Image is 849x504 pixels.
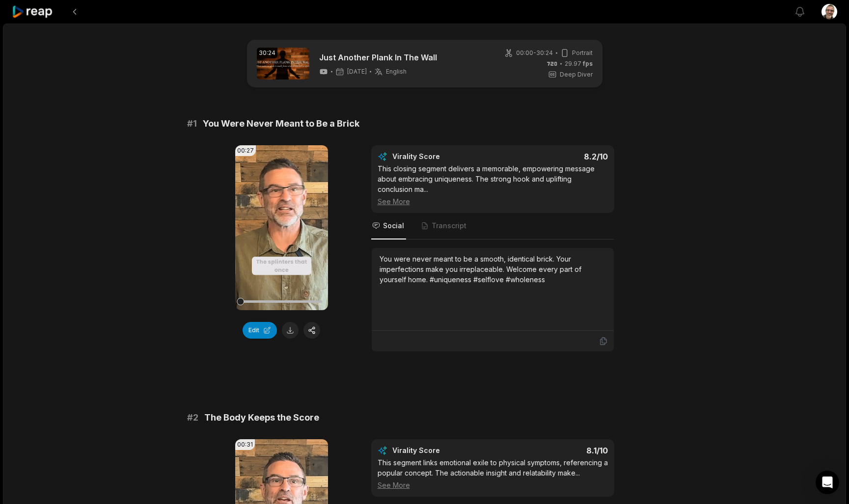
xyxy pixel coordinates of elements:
span: # 1 [187,117,197,131]
div: This segment links emotional exile to physical symptoms, referencing a popular concept. The actio... [378,457,608,490]
div: See More [378,480,608,490]
span: # 2 [187,411,198,424]
nav: Tabs [371,213,614,239]
div: 8.1 /10 [502,446,608,455]
div: See More [378,196,608,207]
div: Virality Score [392,152,498,161]
span: Social [383,221,404,231]
span: fps [583,60,593,67]
video: Your browser does not support mp4 format. [235,145,328,310]
a: Just Another Plank In The Wall [319,52,437,63]
span: 00:00 - 30:24 [516,49,553,57]
span: You Were Never Meant to Be a Brick [203,117,359,131]
div: Virality Score [392,446,498,455]
div: You were never meant to be a smooth, identical brick. Your imperfections make you irreplaceable. ... [380,254,606,285]
span: English [386,68,407,76]
span: 29.97 [565,59,593,68]
span: [DATE] [347,68,367,76]
div: Open Intercom Messenger [816,471,839,494]
button: Edit [243,322,277,339]
span: Portrait [572,49,593,57]
div: This closing segment delivers a memorable, empowering message about embracing uniqueness. The str... [378,163,608,207]
span: The Body Keeps the Score [204,411,319,424]
span: Transcript [432,221,466,231]
span: Deep Diver [560,70,593,79]
div: 8.2 /10 [502,152,608,161]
